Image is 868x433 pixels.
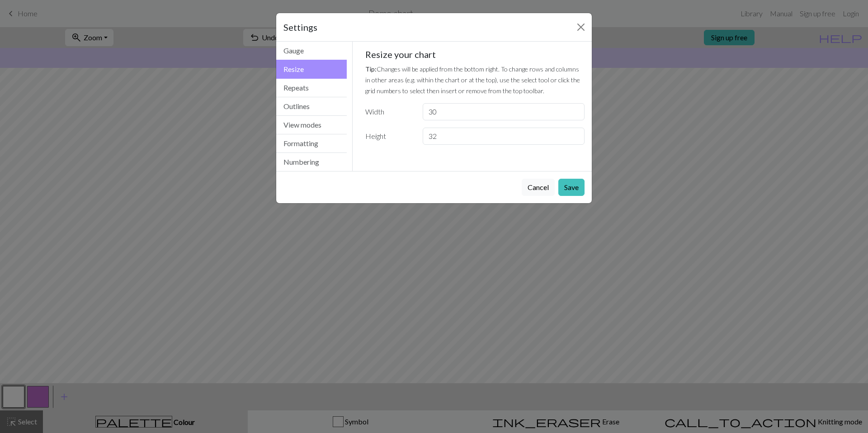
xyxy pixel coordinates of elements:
[276,42,347,60] button: Gauge
[558,179,585,196] button: Save
[276,79,347,97] button: Repeats
[360,103,417,120] label: Width
[522,179,555,196] button: Cancel
[276,97,347,116] button: Outlines
[276,153,347,171] button: Numbering
[365,65,580,95] small: Changes will be applied from the bottom right. To change rows and columns in other areas (e.g. wi...
[365,49,585,60] h5: Resize your chart
[360,128,417,145] label: Height
[276,60,347,79] button: Resize
[283,20,317,34] h5: Settings
[574,20,588,34] button: Close
[276,116,347,134] button: View modes
[365,65,377,73] strong: Tip:
[276,134,347,153] button: Formatting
